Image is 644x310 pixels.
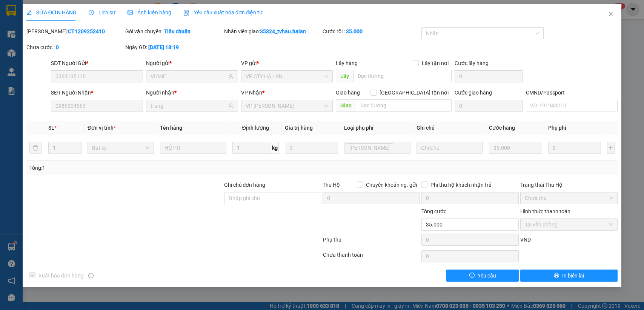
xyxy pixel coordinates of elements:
[89,9,115,15] span: Lịch sử
[241,90,262,96] span: VP Nhận
[35,271,87,280] span: Xuất hóa đơn hàng
[260,28,306,34] b: 35324_tvhau.halan
[562,271,584,280] span: In biên lai
[554,273,559,279] span: printer
[478,271,496,280] span: Yêu cầu
[88,273,94,278] span: info-circle
[183,9,263,15] span: Yêu cầu xuất hóa đơn điện tử
[56,44,59,50] b: 0
[128,10,133,15] span: picture
[520,237,531,243] span: VND
[88,125,116,131] span: Đơn vị tính
[285,125,313,131] span: Giá trị hàng
[489,125,515,131] span: Cước hàng
[242,125,269,131] span: Định lượng
[469,273,475,279] span: exclamation-circle
[146,88,238,97] div: Người nhận
[51,59,143,67] div: SĐT Người Gửi
[323,27,420,36] div: Cước rồi :
[125,43,223,51] div: Ngày GD:
[427,181,495,189] span: Phí thu hộ khách nhận trả
[446,270,519,282] button: exclamation-circleYêu cầu
[455,100,523,112] input: Cước giao hàng
[125,27,223,36] div: Gói vận chuyển:
[455,90,492,96] label: Cước giao hàng
[548,125,566,131] span: Phụ phí
[322,251,421,264] div: Chưa thanh toán
[241,59,333,67] div: VP gửi
[349,144,390,152] span: [PERSON_NAME]
[89,10,94,15] span: clock-circle
[271,142,279,154] span: kg
[323,182,340,188] span: Thu Hộ
[346,28,363,34] b: 35.000
[146,59,238,67] div: Người gửi
[356,99,452,112] input: Dọc đường
[600,4,621,25] button: Close
[526,88,618,97] div: CMND/Passport
[224,27,321,36] div: Nhân viên giao:
[363,181,420,189] span: Chuyển khoản ng. gửi
[419,59,452,67] span: Lấy tận nơi
[520,270,618,282] button: printerIn biên lai
[29,142,41,154] button: delete
[246,100,329,112] span: VP Nguyễn Trãi
[353,70,452,82] input: Dọc đường
[520,181,618,189] div: Trạng thái Thu Hộ
[525,192,613,204] span: Chưa thu
[26,9,77,15] span: SỬA ĐƠN HÀNG
[285,142,338,154] input: 0
[608,11,614,17] span: close
[183,10,189,16] img: icon
[525,219,613,230] span: Tại văn phòng
[336,90,360,96] span: Giao hàng
[346,143,393,152] span: Lưu kho
[607,142,615,154] button: plus
[151,102,227,110] input: Tên người nhận
[48,125,54,131] span: SL
[322,236,421,249] div: Phụ thu
[51,88,143,97] div: SĐT Người Nhận
[148,44,179,50] b: [DATE] 18:19
[26,10,32,15] span: edit
[128,9,171,15] span: Ảnh kiện hàng
[224,182,266,188] label: Ghi chú đơn hàng
[421,208,446,214] span: Tổng cước
[68,28,105,34] b: CT1209252410
[228,74,234,79] span: user
[164,28,191,34] b: Tiêu chuẩn
[336,70,353,82] span: Lấy
[26,43,124,51] div: Chưa cước :
[26,27,124,36] div: [PERSON_NAME]:
[336,60,358,66] span: Lấy hàng
[455,60,489,66] label: Cước lấy hàng
[246,71,329,82] span: VP CTY HÀ LAN
[417,142,483,154] input: Ghi Chú
[29,164,249,172] div: Tổng: 1
[151,72,227,81] input: Tên người gửi
[520,208,570,214] label: Hình thức thanh toán
[455,70,523,82] input: Cước lấy hàng
[224,192,321,204] input: Ghi chú đơn hàng
[413,121,486,135] th: Ghi chú
[341,121,413,135] th: Loại phụ phí
[92,142,149,153] span: Bất kỳ
[160,142,226,154] input: VD: Bàn, Ghế
[228,103,234,108] span: user
[336,99,356,112] span: Giao
[489,142,542,154] input: 0
[377,88,452,97] span: [GEOGRAPHIC_DATA] tận nơi
[160,125,182,131] span: Tên hàng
